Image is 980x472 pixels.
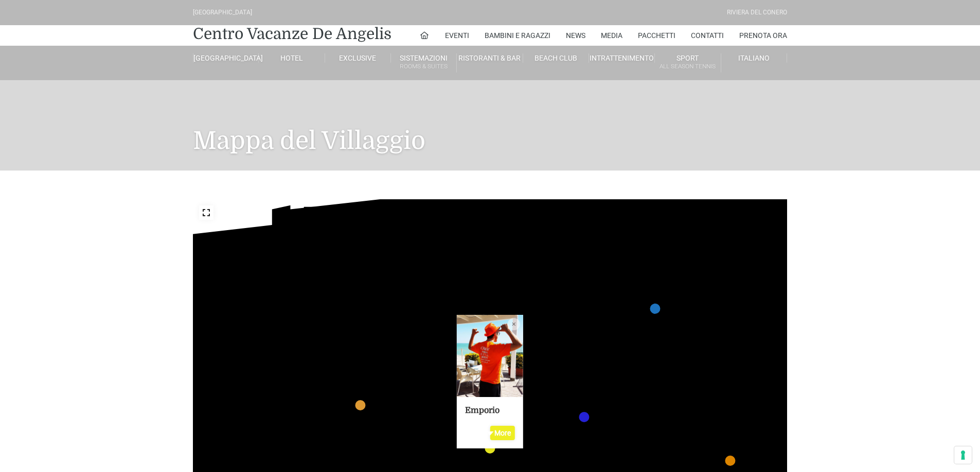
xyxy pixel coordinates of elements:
[485,25,550,46] a: Bambini e Ragazzi
[523,53,589,63] a: Beach Club
[589,53,655,63] a: Intrattenimento
[954,446,972,464] button: Le tue preferenze relative al consenso per le tecnologie di tracciamento
[691,25,724,46] a: Contatti
[193,53,259,63] a: [GEOGRAPHIC_DATA]
[601,25,622,46] a: Media
[485,443,495,454] a: Emporio marker
[579,412,590,422] a: Teatro Piazza Grande marker
[655,53,721,72] a: SportAll Season Tennis
[457,53,523,63] a: Ristoranti & Bar
[738,54,770,62] span: Italiano
[725,456,736,466] a: Holly Club marker
[638,25,675,46] a: Pacchetti
[259,53,325,63] a: Hotel
[490,426,515,440] a: More
[445,25,469,46] a: Eventi
[655,62,720,71] small: All Season Tennis
[465,405,500,416] h4: Emporio
[739,25,787,46] a: Prenota Ora
[727,8,787,17] div: Riviera Del Conero
[650,304,660,314] a: Monolocale marker
[566,25,585,46] a: News
[391,53,457,72] a: SistemazioniRooms & Suites
[391,62,456,71] small: Rooms & Suites
[355,400,366,410] a: Hotel marker
[325,53,391,63] a: Exclusive
[721,53,787,63] a: Italiano
[457,315,523,397] img: Location image
[193,80,787,171] h1: Mappa del Villaggio
[193,24,391,44] a: Centro Vacanze De Angelis
[193,8,252,17] div: [GEOGRAPHIC_DATA]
